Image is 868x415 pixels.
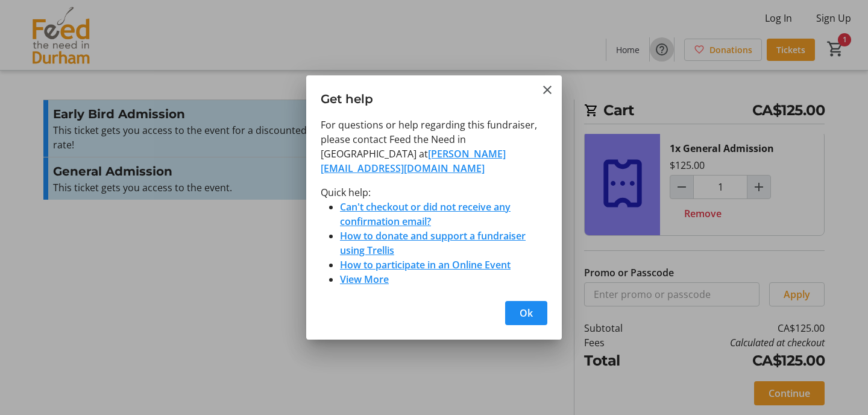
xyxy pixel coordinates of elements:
[520,306,533,320] span: Ok
[505,301,547,325] button: Ok
[340,273,389,286] a: View More
[306,75,562,117] h3: Get help
[340,200,511,228] a: Can't checkout or did not receive any confirmation email?
[540,83,555,97] button: Close
[340,229,526,257] a: How to donate and support a fundraiser using Trellis
[321,118,547,176] p: For questions or help regarding this fundraiser, please contact Feed the Need in [GEOGRAPHIC_DATA...
[340,258,511,271] a: How to participate in an Online Event
[321,185,547,200] p: Quick help:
